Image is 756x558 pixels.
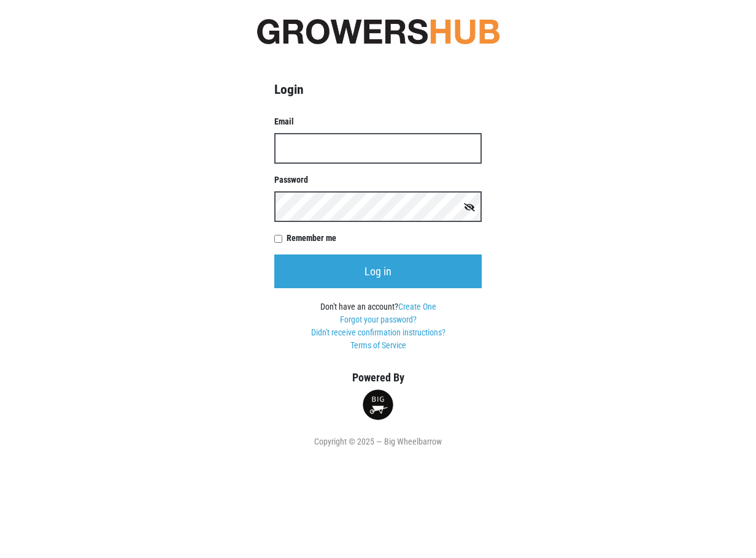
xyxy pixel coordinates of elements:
[311,327,445,337] a: Didn't receive confirmation instructions?
[340,315,417,324] a: Forgot your password?
[287,232,482,245] label: Remember me
[274,174,482,186] label: Password
[274,115,482,128] label: Email
[255,435,501,448] div: Copyright © 2025 — Big Wheelbarrow
[350,340,406,350] a: Terms of Service
[274,254,482,288] input: Log in
[255,15,501,47] img: original-fc7597fdc6adbb9d0e2ae620e786d1a2.jpg
[255,371,501,384] h5: Powered By
[274,82,482,97] h4: Login
[398,302,436,311] a: Create One
[274,300,482,352] div: Don't have an account?
[363,389,393,420] img: small-round-logo-d6fdfe68ae19b7bfced82731a0234da4.png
